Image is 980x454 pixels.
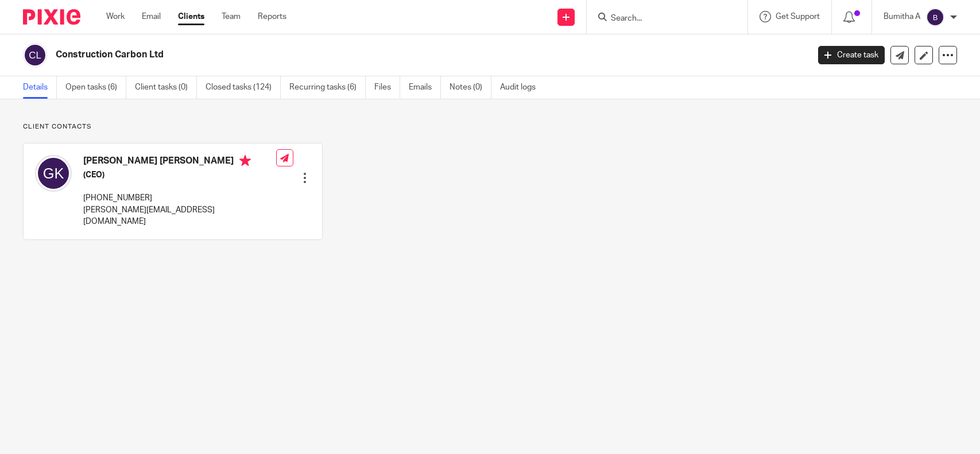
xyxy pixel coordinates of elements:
a: Audit logs [500,76,544,99]
a: Recurring tasks (6) [289,76,366,99]
img: Pixie [23,9,80,25]
p: [PHONE_NUMBER] [83,192,276,204]
a: Reports [258,11,286,22]
a: Send new email [890,46,909,64]
a: Client tasks (0) [135,76,197,99]
p: Bumitha A [884,11,920,22]
img: svg%3E [926,8,944,26]
a: Details [23,76,57,99]
a: Team [222,11,241,22]
a: Open tasks (6) [65,76,126,99]
a: Clients [178,11,204,22]
p: [PERSON_NAME][EMAIL_ADDRESS][DOMAIN_NAME] [83,204,276,228]
a: Files [374,76,400,99]
a: Edit client [915,46,933,64]
img: svg%3E [35,155,72,192]
a: Work [106,11,125,22]
h2: Construction Carbon Ltd [56,49,652,61]
p: Client contacts [23,122,323,131]
h4: [PERSON_NAME] [PERSON_NAME] [83,155,276,169]
i: Primary [239,155,251,166]
a: Notes (0) [450,76,491,99]
input: Search [610,14,713,24]
a: Email [142,11,161,22]
a: Closed tasks (124) [206,76,281,99]
span: Get Support [776,13,820,21]
img: svg%3E [23,43,47,67]
h5: (CEO) [83,169,276,181]
a: Emails [409,76,441,99]
a: Create task [818,46,885,64]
